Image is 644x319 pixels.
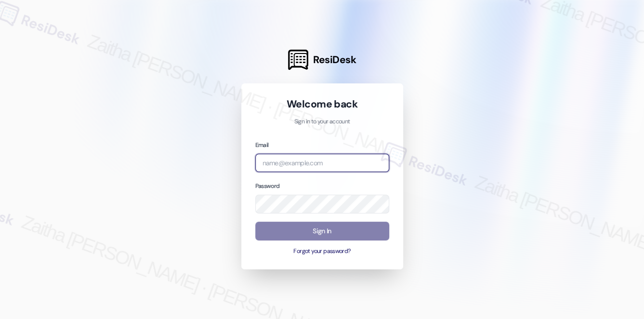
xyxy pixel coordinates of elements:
h1: Welcome back [255,97,389,111]
span: ResiDesk [313,53,356,66]
button: Forgot your password? [255,247,389,256]
button: Sign In [255,222,389,240]
label: Email [255,141,269,149]
input: name@example.com [255,154,389,173]
label: Password [255,182,280,190]
p: Sign in to your account [255,118,389,126]
img: ResiDesk Logo [288,50,308,70]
